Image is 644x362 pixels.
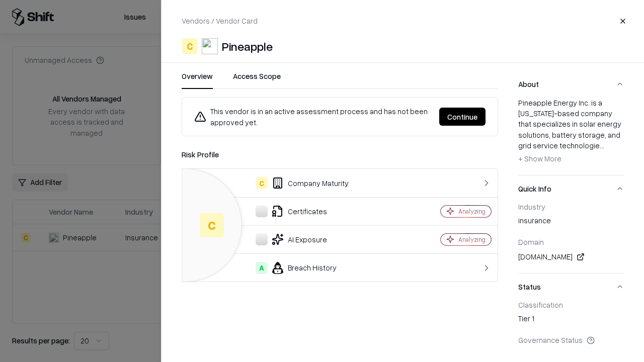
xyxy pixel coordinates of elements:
div: Domain [518,237,624,246]
button: Quick Info [518,175,624,202]
div: Company Maturity [190,177,406,189]
div: C [182,38,198,54]
div: Pineapple [222,38,273,54]
div: C [256,177,268,189]
p: Vendors / Vendor Card [182,16,258,26]
div: Classification [518,300,624,309]
img: Pineapple [202,38,218,54]
div: Quick Info [518,202,624,273]
button: Status [518,274,624,300]
div: AI Exposure [190,233,406,245]
button: + Show More [518,151,561,167]
div: C [200,213,224,237]
div: Breach History [190,262,406,274]
button: Overview [182,71,213,89]
button: Continue [439,108,486,126]
span: ... [600,141,604,150]
div: Analyzing [458,235,486,244]
span: + Show More [518,154,561,163]
div: Analyzing [458,207,486,216]
div: A [256,262,268,274]
div: [DOMAIN_NAME] [518,251,624,263]
div: About [518,98,624,175]
button: Access Scope [233,71,281,89]
div: Risk Profile [182,148,498,160]
div: Tier 1 [518,313,624,327]
div: insurance [518,215,624,229]
div: Governance Status [518,335,624,344]
div: This vendor is in an active assessment process and has not been approved yet. [194,106,431,128]
div: Industry [518,202,624,211]
div: Pineapple Energy Inc. is a [US_STATE]-based company that specializes in solar energy solutions, b... [518,98,624,167]
div: Certificates [190,205,406,217]
button: About [518,71,624,98]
